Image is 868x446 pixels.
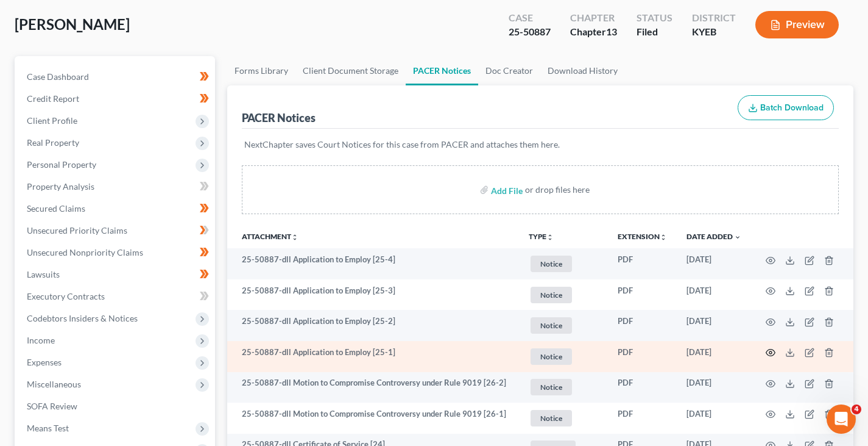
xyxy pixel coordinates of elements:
a: Unsecured Priority Claims [17,220,215,242]
span: Notice [531,256,572,272]
td: PDF [608,279,677,311]
div: Chapter [570,11,617,25]
span: Expenses [27,357,62,367]
a: SOFA Review [17,395,215,417]
a: PACER Notices [406,56,478,85]
a: Client Document Storage [295,56,406,85]
span: Secured Claims [27,203,85,214]
span: Notice [531,348,572,365]
div: or drop files here [525,184,590,196]
a: Date Added expand_more [686,232,741,241]
a: Notice [529,315,598,336]
span: Executory Contracts [27,291,105,301]
span: Unsecured Nonpriority Claims [27,247,143,257]
i: unfold_more [291,234,298,241]
td: [DATE] [677,372,751,403]
span: Notice [531,317,572,334]
a: Property Analysis [17,176,215,198]
span: Client Profile [27,115,77,126]
td: PDF [608,403,677,434]
td: PDF [608,372,677,403]
td: 25-50887-dll Application to Employ [25-4] [227,248,519,279]
a: Notice [529,347,598,367]
td: PDF [608,341,677,372]
td: PDF [608,310,677,341]
a: Secured Claims [17,198,215,220]
a: Notice [529,408,598,428]
span: 4 [852,405,861,414]
span: Real Property [27,137,79,148]
span: Property Analysis [27,181,94,192]
span: Credit Report [27,93,79,104]
span: Unsecured Priority Claims [27,225,127,236]
span: Means Test [27,423,69,433]
span: Notice [531,287,572,303]
button: Batch Download [738,95,834,121]
span: SOFA Review [27,401,77,411]
a: Unsecured Nonpriority Claims [17,242,215,264]
p: NextChapter saves Court Notices for this case from PACER and attaches them here. [244,138,836,151]
div: Case [509,11,551,25]
button: TYPEunfold_more [529,233,554,241]
td: [DATE] [677,310,751,341]
a: Doc Creator [478,56,540,85]
span: 13 [606,26,617,37]
td: 25-50887-dll Application to Employ [25-1] [227,341,519,372]
td: PDF [608,248,677,279]
a: Notice [529,254,598,274]
span: Case Dashboard [27,71,89,82]
span: Notice [531,410,572,426]
a: Case Dashboard [17,66,215,88]
td: [DATE] [677,279,751,311]
a: Attachmentunfold_more [242,232,298,241]
div: District [692,11,736,25]
div: Chapter [570,25,617,39]
a: Download History [540,56,625,85]
span: Personal Property [27,159,96,170]
td: [DATE] [677,248,751,279]
i: unfold_more [660,234,667,241]
td: 25-50887-dll Motion to Compromise Controversy under Rule 9019 [26-2] [227,372,519,403]
a: Forms Library [227,56,295,85]
a: Lawsuits [17,264,215,286]
span: [PERSON_NAME] [15,15,130,33]
i: unfold_more [546,234,554,241]
td: [DATE] [677,341,751,372]
a: Extensionunfold_more [618,232,667,241]
span: Lawsuits [27,269,60,279]
a: Notice [529,377,598,397]
div: Status [637,11,672,25]
a: Credit Report [17,88,215,110]
span: Batch Download [760,103,824,113]
span: Codebtors Insiders & Notices [27,313,138,323]
td: 25-50887-dll Motion to Compromise Controversy under Rule 9019 [26-1] [227,403,519,434]
div: Filed [637,25,672,39]
a: Executory Contracts [17,286,215,308]
i: expand_more [734,234,741,241]
div: KYEB [692,25,736,39]
iframe: Intercom live chat [827,405,856,434]
button: Preview [755,11,839,38]
span: Miscellaneous [27,379,81,389]
a: Notice [529,285,598,305]
span: Income [27,335,55,345]
td: [DATE] [677,403,751,434]
div: 25-50887 [509,25,551,39]
span: Notice [531,379,572,395]
td: 25-50887-dll Application to Employ [25-2] [227,310,519,341]
div: PACER Notices [242,110,316,125]
td: 25-50887-dll Application to Employ [25-3] [227,279,519,311]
